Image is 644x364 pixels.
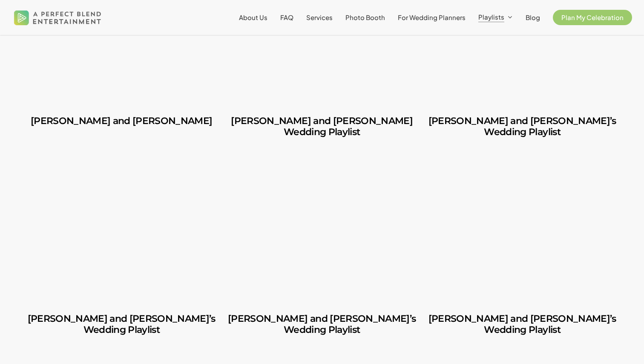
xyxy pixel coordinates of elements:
a: Shannon and Joseph’s Wedding Playlist [226,303,417,347]
span: FAQ [280,13,293,21]
a: Playlists [478,14,513,21]
span: Plan My Celebration [561,13,624,21]
a: Blog [526,14,540,21]
a: Amber and Cooper’s Wedding Playlist [226,105,417,149]
img: A Perfect Blend Entertainment [12,3,103,32]
a: Shannon and Joseph’s Wedding Playlist [226,157,417,303]
span: Services [306,13,333,21]
a: Mike and Amanda’s Wedding Playlist [426,303,618,347]
span: Blog [526,13,540,21]
span: For Wedding Planners [398,13,466,21]
a: Ilana and Andrew’s Wedding Playlist [426,105,618,149]
a: Jules and Michelle’s Wedding Playlist [26,303,217,347]
a: For Wedding Planners [398,14,466,21]
a: FAQ [280,14,293,21]
span: About Us [239,13,267,21]
span: Photo Booth [345,13,385,21]
a: Jules and Michelle’s Wedding Playlist [26,157,217,303]
a: Photo Booth [345,14,385,21]
a: Services [306,14,333,21]
a: About Us [239,14,267,21]
a: Carlos and Olivia [26,105,217,137]
a: Plan My Celebration [553,14,632,21]
a: Mike and Amanda’s Wedding Playlist [426,157,618,303]
span: Playlists [478,13,504,21]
